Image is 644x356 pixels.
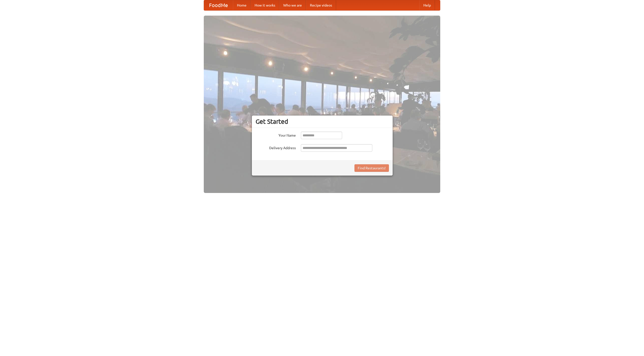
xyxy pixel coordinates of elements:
label: Delivery Address [256,144,296,150]
a: Help [419,0,435,10]
a: Recipe videos [306,0,336,10]
button: Find Restaurants! [354,164,389,172]
a: Who we are [279,0,306,10]
label: Your Name [256,132,296,138]
a: Home [233,0,251,10]
h3: Get Started [256,118,389,125]
a: How it works [251,0,279,10]
a: FoodMe [204,0,233,10]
